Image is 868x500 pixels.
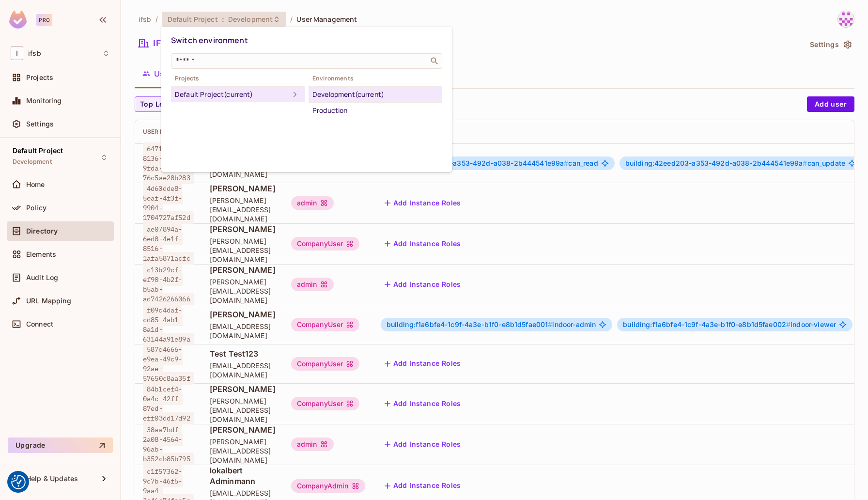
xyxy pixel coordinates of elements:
span: Environments [309,75,442,82]
img: Revisit consent button [11,475,26,489]
div: Production [312,105,438,116]
span: Switch environment [171,35,248,46]
div: Default Project (current) [175,89,289,100]
button: Consent Preferences [11,475,26,489]
span: Projects [171,75,305,82]
div: Development (current) [312,89,438,100]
